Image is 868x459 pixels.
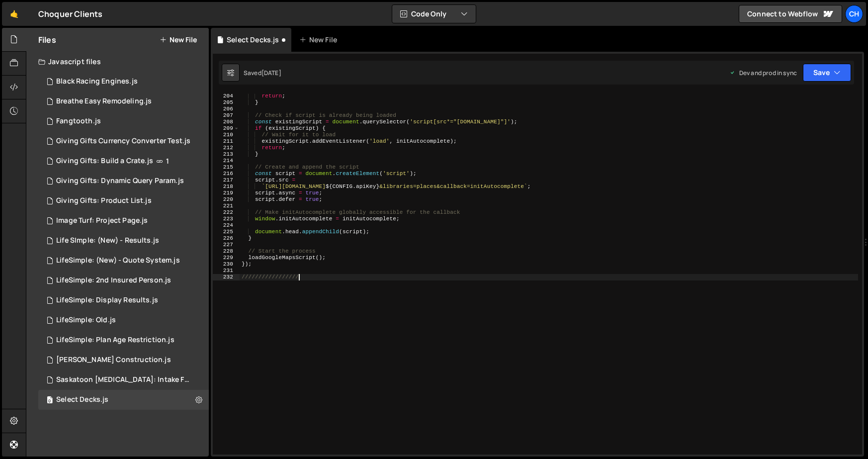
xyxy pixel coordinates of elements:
div: Dev and prod in sync [729,69,797,77]
div: Life SImple: (New) - Results.js [56,236,159,245]
div: 226 [213,235,240,242]
div: Giving Gifts Currency Converter Test.js [56,137,190,146]
div: 204 [213,93,240,99]
div: 216 [213,171,240,177]
div: 220 [213,196,240,203]
div: New File [299,35,341,45]
div: 214 [213,158,240,164]
a: Connect to Webflow [739,5,842,23]
div: 6642/21694.js [38,231,209,251]
div: 6642/17178.js [38,191,209,211]
div: 209 [213,125,240,132]
div: LifeSimple: 2nd Insured Person.js [56,276,171,285]
div: Giving Gifts: Dynamic Query Param.js [56,177,184,185]
div: 6642/19885.js [38,271,209,290]
div: LifeSimple: Display Results.js [56,296,158,305]
div: Giving Gifts: Product List.js [56,196,152,205]
div: LifeSimple: Plan Age Restriction.js [56,336,174,345]
div: 206 [213,106,240,112]
div: Choquer Clients [38,8,102,20]
div: Breathe Easy Remodeling.js [56,97,152,106]
div: Select Decks.js [56,395,108,404]
a: Ch [845,5,863,23]
div: 228 [213,248,240,255]
div: 215 [213,164,240,171]
div: 217 [213,177,240,184]
div: 227 [213,242,240,248]
div: 6642/21531.js [38,290,209,310]
a: 🤙 [2,2,26,26]
div: 231 [213,268,240,274]
div: 213 [213,151,240,158]
div: Javascript files [26,52,209,72]
div: 6642/21464.js [38,251,209,271]
div: Image Turf: Project Page.js [56,216,148,225]
div: 232 [213,274,240,280]
div: 230 [213,261,240,268]
div: 6642/18231.js [38,211,209,231]
div: Fangtooth.js [56,117,101,126]
div: LifeSimple: Old.js [56,316,116,325]
div: 6642/21483.js [38,310,209,330]
div: 207 [213,112,240,119]
div: 6642/13149.js [38,171,209,191]
div: 6642/45108.js [38,390,209,410]
div: 6642/39014.js [38,92,209,111]
div: Select Decks.js [227,35,279,45]
button: New File [160,36,197,44]
div: 205 [213,99,240,106]
button: Save [803,64,851,82]
div: 225 [213,229,240,235]
div: 6642/12828.js [38,151,209,171]
div: 221 [213,203,240,209]
div: 218 [213,184,240,190]
div: 6642/36038.js [38,350,209,370]
div: [PERSON_NAME] Construction.js [56,356,171,365]
div: 222 [213,209,240,216]
button: Code Only [392,5,476,23]
div: 229 [213,255,240,261]
div: 223 [213,216,240,222]
div: LifeSimple: (New) - Quote System.js [56,256,180,265]
div: 6642/12785.js [38,370,212,390]
div: 224 [213,222,240,229]
div: 211 [213,138,240,145]
span: 0 [47,397,53,405]
div: 6642/27391.js [38,72,209,92]
div: 6642/18376.js [38,330,209,350]
div: 208 [213,119,240,125]
span: 1 [166,157,169,165]
div: 219 [213,190,240,196]
div: [DATE] [261,69,281,77]
div: Saved [244,69,281,77]
div: Black Racing Engines.js [56,77,138,86]
div: Giving Gifts: Build a Crate.js [56,157,153,166]
div: 210 [213,132,240,138]
div: 6642/24962.js [38,111,209,131]
div: 6642/17331.js [38,131,209,151]
div: 212 [213,145,240,151]
div: Saskatoon [MEDICAL_DATA]: Intake Form.js [56,375,193,384]
h2: Files [38,34,56,45]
